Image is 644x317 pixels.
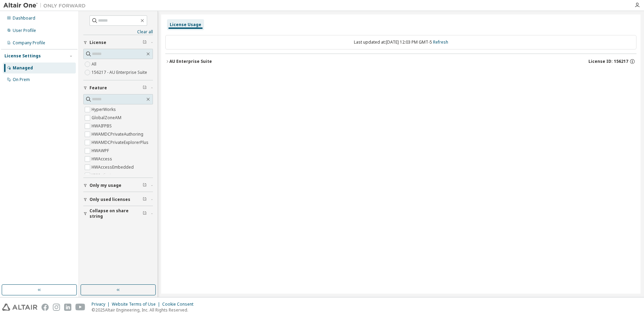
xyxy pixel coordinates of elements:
[92,138,150,147] label: HWAMDCPrivateExplorerPlus
[90,208,143,219] span: Collapse on share string
[588,59,628,64] span: License ID: 156217
[92,122,113,130] label: HWAIFPBS
[143,183,147,188] span: Clear filter
[3,2,89,9] img: Altair One
[13,28,36,33] div: User Profile
[112,302,162,307] div: Website Terms of Use
[90,85,107,91] span: Feature
[83,80,153,95] button: Feature
[92,68,148,77] label: 156217 - AU Enterprise Suite
[83,29,153,35] a: Clear all
[92,60,98,68] label: All
[92,171,115,180] label: HWActivate
[83,35,153,50] button: License
[143,197,147,202] span: Clear filter
[13,15,35,21] div: Dashboard
[90,197,130,202] span: Only used licenses
[41,304,49,311] img: facebook.svg
[92,105,117,114] label: HyperWorks
[433,39,448,45] a: Refresh
[92,163,135,171] label: HWAccessEmbedded
[83,206,153,221] button: Collapse on share string
[165,54,636,69] button: AU Enterprise SuiteLicense ID: 156217
[92,114,123,122] label: GlobalZoneAM
[165,35,636,49] div: Last updated at: [DATE] 12:03 PM GMT-5
[92,302,112,307] div: Privacy
[92,147,110,155] label: HWAWPF
[64,304,71,311] img: linkedin.svg
[53,304,60,311] img: instagram.svg
[83,178,153,193] button: Only my usage
[13,40,45,46] div: Company Profile
[90,183,121,188] span: Only my usage
[2,304,37,311] img: altair_logo.svg
[92,130,145,138] label: HWAMDCPrivateAuthoring
[90,40,106,45] span: License
[162,302,198,307] div: Cookie Consent
[143,85,147,91] span: Clear filter
[13,65,33,71] div: Managed
[75,304,85,311] img: youtube.svg
[143,211,147,216] span: Clear filter
[92,307,198,313] p: © 2025 Altair Engineering, Inc. All Rights Reserved.
[13,77,30,82] div: On Prem
[4,53,41,59] div: License Settings
[83,192,153,207] button: Only used licenses
[169,59,212,64] div: AU Enterprise Suite
[170,22,201,27] div: License Usage
[143,40,147,45] span: Clear filter
[92,155,114,163] label: HWAccess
